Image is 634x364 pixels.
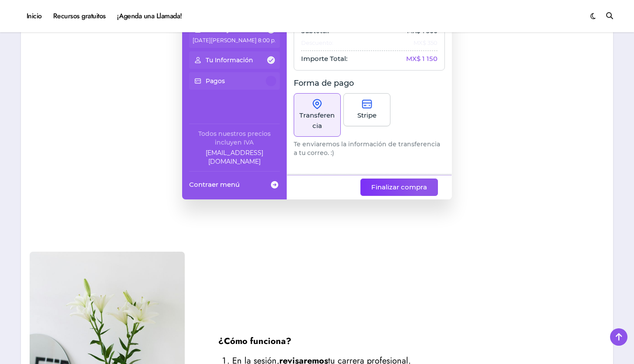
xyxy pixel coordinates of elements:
[360,179,438,196] button: Finalizar compra
[193,37,284,44] span: [DATE][PERSON_NAME] 8:00 p. m.
[189,129,280,147] div: Todos nuestros precios incluyen IVA
[294,78,445,90] p: Forma de pago
[357,110,376,121] p: Stripe
[218,335,292,347] strong: ¿Cómo funciona?
[47,4,112,28] a: Recursos gratuitos
[371,182,427,192] span: Finalizar compra
[406,54,437,63] span: MX$ 1 150
[206,77,225,85] p: Pagos
[21,4,47,28] a: Inicio
[299,110,335,131] p: Transferencia
[206,56,253,64] p: Tu Información
[189,180,240,189] span: Contraer menú
[112,4,188,28] a: ¡Agenda una Llamada!
[294,140,445,158] p: Te enviaremos la información de transferencia a tu correo. :)
[301,54,347,63] span: Importe Total:
[414,39,437,47] span: MX$ 350
[312,99,322,109] img: onSite
[189,148,280,166] a: Company email: ayuda@elhadadelasvacantes.com
[362,99,372,109] img: stripe
[301,39,333,47] span: Descuento:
